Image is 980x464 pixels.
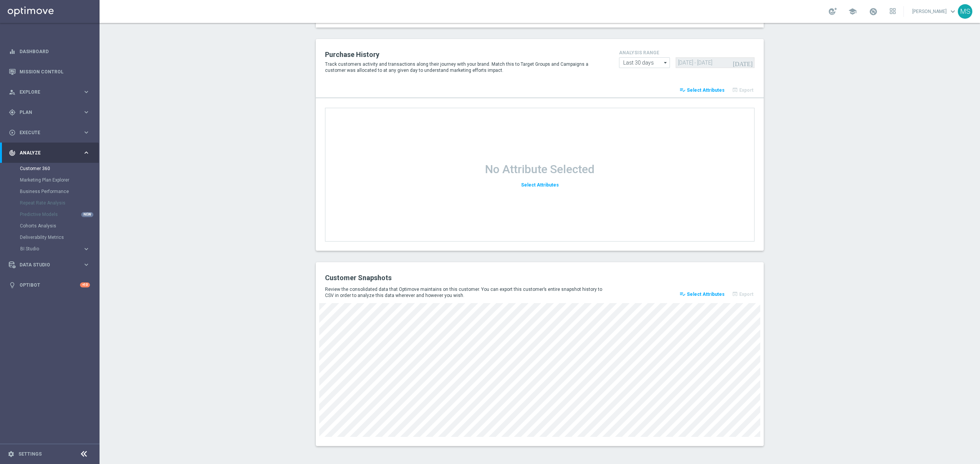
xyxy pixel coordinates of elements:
[8,49,90,55] button: equalizer Dashboard
[8,262,90,268] button: Data Studio keyboard_arrow_right
[20,275,80,295] a: Optibot
[9,62,90,82] div: Mission Control
[325,273,534,282] h2: Customer Snapshots
[325,61,608,73] p: Track customers activity and transactions along their journey with your brand. Match this to Targ...
[619,50,755,55] h4: analysis range
[662,58,670,68] i: arrow_drop_down
[20,62,90,82] a: Mission Control
[9,129,16,136] i: play_circle_outline
[80,282,90,287] div: +10
[325,50,608,59] h2: Purchase History
[20,243,99,255] div: BI Studio
[20,223,80,229] a: Cohorts Analysis
[678,85,726,96] button: playlist_add_check Select Attributes
[20,220,99,232] div: Cohorts Analysis
[9,282,16,289] i: lightbulb
[8,150,90,156] button: track_changes Analyze keyboard_arrow_right
[8,69,90,75] button: Mission Control
[81,212,93,217] div: NEW
[20,246,90,252] button: BI Studio keyboard_arrow_right
[83,261,90,268] i: keyboard_arrow_right
[20,232,99,243] div: Deliverability Metrics
[679,87,686,93] i: playlist_add_check
[8,451,15,458] i: settings
[20,177,80,183] a: Marketing Plan Explorer
[20,197,99,209] div: Repeat Rate Analysis
[9,109,83,116] div: Plan
[679,291,686,297] i: playlist_add_check
[521,182,559,188] span: Select Attributes
[9,48,16,55] i: equalizer
[8,109,90,115] button: gps_fixed Plan keyboard_arrow_right
[20,209,99,220] div: Predictive Models
[619,57,670,68] input: analysis range
[9,149,83,156] div: Analyze
[949,7,957,16] span: keyboard_arrow_down
[9,41,90,62] div: Dashboard
[485,162,595,176] h1: No Attribute Selected
[18,452,42,456] a: Settings
[83,129,90,136] i: keyboard_arrow_right
[20,234,80,240] a: Deliverability Metrics
[20,263,83,267] span: Data Studio
[20,188,80,195] a: Business Performance
[911,6,958,17] a: [PERSON_NAME]keyboard_arrow_down
[325,286,608,299] p: Review the consolidated data that Optimove maintains on this customer. You can export this custom...
[20,165,80,172] a: Customer 360
[83,149,90,156] i: keyboard_arrow_right
[20,174,99,186] div: Marketing Plan Explorer
[20,110,83,115] span: Plan
[958,4,972,19] div: MS
[20,151,83,155] span: Analyze
[8,89,90,95] button: person_search Explore keyboard_arrow_right
[687,88,725,93] span: Select Attributes
[8,130,90,136] button: play_circle_outline Execute keyboard_arrow_right
[83,245,90,253] i: keyboard_arrow_right
[848,7,857,16] span: school
[9,261,83,268] div: Data Studio
[9,109,16,116] i: gps_fixed
[20,90,83,94] span: Explore
[520,180,560,190] button: Select Attributes
[83,109,90,116] i: keyboard_arrow_right
[687,292,725,297] span: Select Attributes
[20,163,99,174] div: Customer 360
[678,289,726,300] button: playlist_add_check Select Attributes
[20,247,75,251] span: BI Studio
[8,282,90,288] button: lightbulb Optibot +10
[83,88,90,96] i: keyboard_arrow_right
[9,149,16,156] i: track_changes
[20,186,99,197] div: Business Performance
[9,89,16,96] i: person_search
[9,129,83,136] div: Execute
[20,130,83,135] span: Execute
[20,247,83,251] div: BI Studio
[9,275,90,295] div: Optibot
[20,41,90,62] a: Dashboard
[9,89,83,96] div: Explore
